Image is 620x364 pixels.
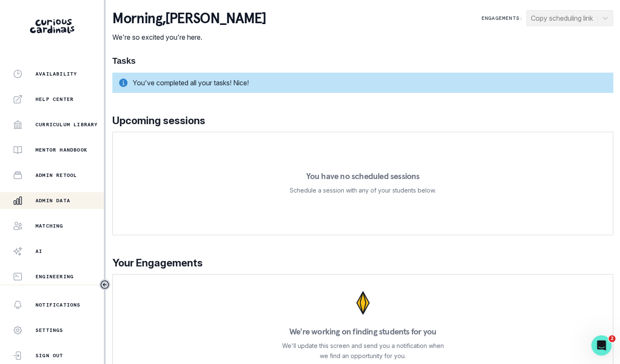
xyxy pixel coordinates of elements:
h1: Tasks [112,56,613,66]
div: You've completed all your tasks! Nice! [112,73,613,93]
p: morning , [PERSON_NAME] [112,10,266,27]
p: Engagements: [481,15,523,22]
p: We're working on finding students for you [289,327,436,336]
p: Help Center [35,96,73,103]
p: We're so excited you're here. [112,32,266,42]
p: Admin Retool [35,172,77,179]
p: Admin Data [35,197,70,204]
p: We'll update this screen and send you a notification when we find an opportunity for you. [282,341,444,361]
button: Toggle sidebar [99,279,110,290]
p: Notifications [35,302,81,308]
p: AI [35,248,42,255]
p: Curriculum Library [35,121,98,128]
p: Schedule a session with any of your students below. [290,185,436,196]
p: Matching [35,223,63,229]
iframe: Intercom live chat [591,335,612,356]
p: You have no scheduled sessions [306,172,419,180]
p: Availability [35,71,77,77]
p: Settings [35,327,63,334]
p: Mentor Handbook [35,147,87,153]
span: 2 [609,335,615,342]
img: Curious Cardinals Logo [30,19,74,33]
p: Sign Out [35,352,63,359]
p: Upcoming sessions [112,113,613,128]
p: Engineering [35,273,73,280]
p: Your Engagements [112,255,613,271]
